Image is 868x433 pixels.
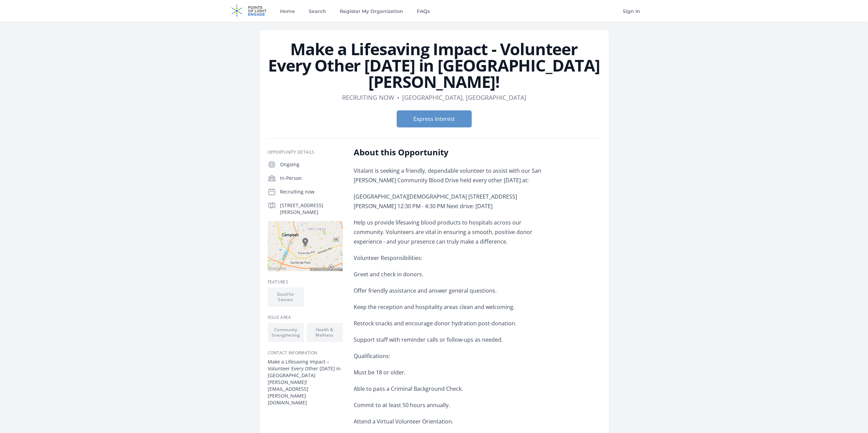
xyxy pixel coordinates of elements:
[268,150,343,155] h3: Opportunity Details
[354,166,553,185] p: Vitalant is seeking a friendly, dependable volunteer to assist with our San [PERSON_NAME] Communi...
[268,386,343,406] dd: [EMAIL_ADDRESS][PERSON_NAME][DOMAIN_NAME]
[354,286,553,295] p: Offer friendly assistance and answer general questions.
[402,93,526,102] dd: [GEOGRAPHIC_DATA], [GEOGRAPHIC_DATA]
[280,175,343,182] p: In-Person
[268,323,304,342] li: Community Strengthening
[268,358,343,386] dt: Make a Lifesaving Impact – Volunteer Every Other [DATE] in [GEOGRAPHIC_DATA][PERSON_NAME]!
[268,350,343,356] h3: Contact Information
[307,323,343,342] li: Health & Wellness
[354,302,553,312] p: Keep the reception and hospitality areas clean and welcoming.
[354,400,553,410] p: Commit to at least 50 hours annually.
[397,110,472,127] button: Express Interest
[280,188,343,195] p: Recruiting now
[268,279,343,285] h3: Features
[354,192,553,211] p: [GEOGRAPHIC_DATA][DEMOGRAPHIC_DATA] [STREET_ADDRESS][PERSON_NAME] 12:30 PM - 4:30 PM Next drive: ...
[280,161,343,168] p: Ongoing
[354,417,553,426] p: Attend a Virtual Volunteer Orientation.
[354,147,553,158] h2: About this Opportunity
[268,315,343,320] h3: Issue area
[342,93,394,102] dd: Recruiting now
[354,319,553,328] p: Restock snacks and encourage donor hydration post-donation.
[268,288,304,307] li: Good for Seniors
[354,218,553,246] p: Help us provide lifesaving blood products to hospitals across our community. Volunteers are vital...
[268,221,343,271] img: Map
[354,335,553,344] p: Support staff with reminder calls or follow-ups as needed.
[354,384,553,393] p: Able to pass a Criminal Background Check.
[354,351,553,361] p: Qualifications:
[280,202,343,216] p: [STREET_ADDRESS][PERSON_NAME]
[397,93,399,102] div: •
[268,41,601,90] h1: Make a Lifesaving Impact - Volunteer Every Other [DATE] in [GEOGRAPHIC_DATA][PERSON_NAME]!
[354,368,553,377] p: Must be 18 or older.
[354,253,553,263] p: Volunteer Responsibilities:
[354,269,553,279] p: Greet and check in donors.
